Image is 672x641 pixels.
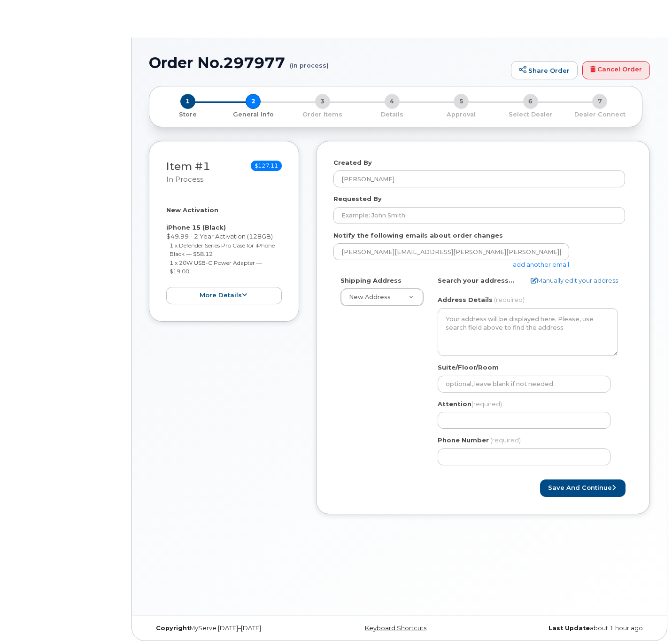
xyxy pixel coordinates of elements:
a: New Address [341,289,423,306]
input: optional, leave blank if not needed [438,376,610,393]
strong: Copyright [156,625,190,632]
div: about 1 hour ago [483,625,650,632]
a: 1 Store [157,109,219,119]
span: $127.11 [251,161,282,171]
div: MyServe [DATE]–[DATE] [149,625,316,632]
button: more details [166,287,282,304]
a: add another email [513,261,569,268]
span: (required) [471,400,502,408]
label: Attention [438,400,502,409]
span: 1 [180,94,195,109]
h3: Item #1 [166,161,210,185]
a: Keyboard Shortcuts [365,625,426,632]
h1: Order No.297977 [149,54,506,71]
a: Cancel Order [582,61,650,80]
small: in process [166,175,203,184]
small: 1 x 20W USB-C Power Adapter — $19.00 [170,259,262,275]
input: Example: john@appleseed.com [333,243,569,260]
label: Shipping Address [340,276,402,285]
strong: Last Update [548,625,590,632]
button: Save and Continue [540,479,626,497]
span: (required) [490,436,521,444]
label: Created By [333,158,372,167]
label: Notify the following emails about order changes [333,231,503,240]
a: Manually edit your address [531,276,618,285]
label: Address Details [438,295,493,304]
small: 1 x Defender Series Pro Case for iPhone Black — $58.12 [170,242,275,258]
div: $49.99 - 2 Year Activation (128GB) [166,206,282,304]
p: Store [161,110,215,119]
a: Share Order [511,61,578,80]
strong: New Activation [166,206,218,214]
label: Requested By [333,194,382,203]
span: New Address [349,293,391,301]
input: Example: John Smith [333,207,625,224]
label: Search your address... [438,276,514,285]
label: Suite/Floor/Room [438,363,499,372]
label: Phone Number [438,436,489,445]
small: (in process) [290,54,329,69]
strong: iPhone 15 (Black) [166,224,226,231]
span: (required) [494,296,525,303]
